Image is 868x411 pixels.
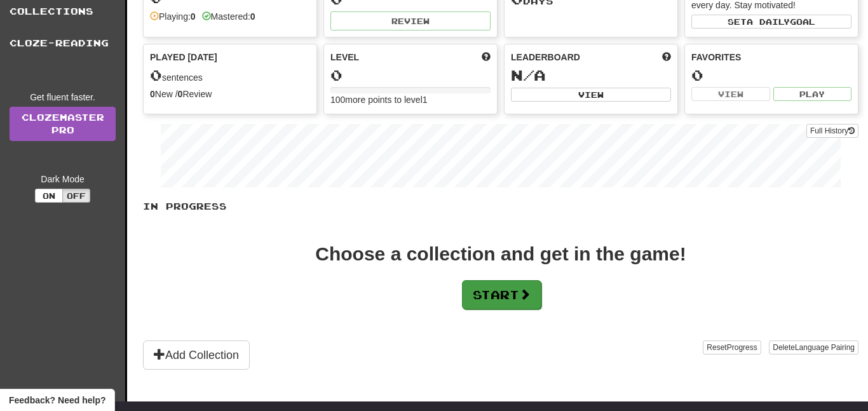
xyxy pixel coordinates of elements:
span: Level [330,51,359,64]
button: ResetProgress [703,340,761,354]
div: Get fluent faster. [10,91,116,104]
button: Add Collection [143,340,250,370]
span: Progress [727,343,757,352]
div: 0 [691,67,851,83]
span: a daily [747,17,790,26]
div: Favorites [691,51,851,64]
p: In Progress [143,200,858,213]
strong: 0 [178,89,183,99]
strong: 0 [250,11,255,22]
div: 0 [330,67,491,83]
span: 0 [150,66,162,84]
button: Play [773,87,852,101]
button: Review [330,11,491,30]
button: View [691,87,770,101]
div: sentences [150,67,310,84]
span: Score more points to level up [482,51,491,64]
button: View [511,88,671,102]
span: Open feedback widget [9,394,105,407]
span: Language Pairing [795,343,855,352]
button: DeleteLanguage Pairing [769,340,858,354]
div: Dark Mode [10,173,116,185]
div: New / Review [150,88,310,100]
strong: 0 [191,11,196,22]
span: N/A [511,66,546,84]
button: Off [62,189,90,203]
button: Full History [806,124,858,138]
div: Mastered: [202,10,255,23]
div: Playing: [150,10,196,23]
button: Start [462,280,541,309]
button: Seta dailygoal [691,15,851,29]
button: On [35,189,63,203]
div: Choose a collection and get in the game! [315,245,686,264]
span: Played [DATE] [150,51,217,64]
a: ClozemasterPro [10,107,116,141]
span: Leaderboard [511,51,580,64]
div: 100 more points to level 1 [330,93,491,106]
strong: 0 [150,89,155,99]
span: This week in points, UTC [662,51,671,64]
